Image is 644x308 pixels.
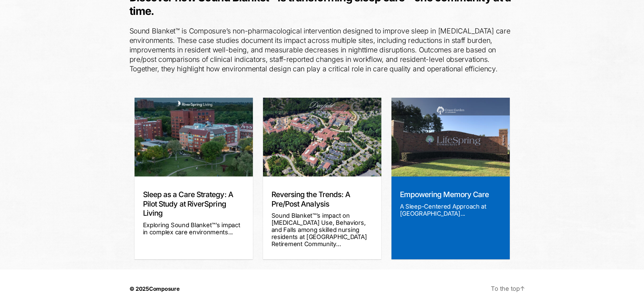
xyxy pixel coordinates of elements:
a: Empowering Memory Care [400,190,489,199]
div: Exploring Sound Blanket™’s impact in complex care environments... [143,221,244,236]
a: Reversing the Trends: A Pre/Post Analysis [271,190,351,208]
p: Sound Blanket™ is Composure’s non-pharmacological intervention designed to improve sleep in [MEDI... [129,26,515,74]
a: To the top [491,285,525,292]
div: Sound Blanket™’s impact on [MEDICAL_DATA] Use, Behaviors, and Falls among skilled nursing residen... [271,212,373,247]
p: © 2025 [129,284,180,293]
div: A Sleep-Centered Approach at [GEOGRAPHIC_DATA]... [400,203,501,217]
a: Composure [149,285,180,292]
a: Sleep as a Care Strategy: A Pilot Study at RiverSpring Living [143,190,233,217]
